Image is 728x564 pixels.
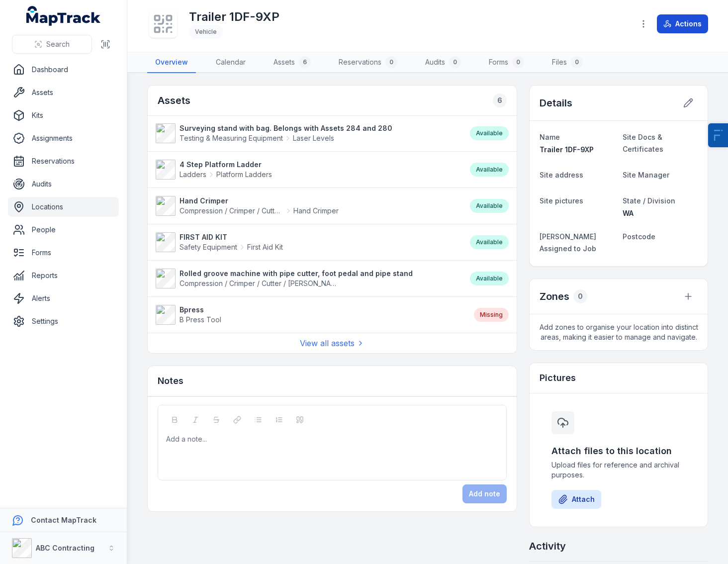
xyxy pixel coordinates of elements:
[529,539,566,553] h2: Activity
[540,196,583,205] span: Site pictures
[623,171,669,179] span: Site Manager
[8,197,119,217] a: Locations
[385,56,397,68] div: 0
[481,52,532,73] a: Forms0
[470,199,509,213] div: Available
[156,196,460,216] a: Hand CrimperCompression / Crimper / Cutter / [PERSON_NAME]Hand Crimper
[8,60,119,80] a: Dashboard
[8,83,119,102] a: Assets
[540,289,569,303] h2: Zones
[158,374,183,388] h3: Notes
[180,232,283,242] strong: FIRST AID KIT
[8,266,119,285] a: Reports
[147,52,196,73] a: Overview
[8,151,119,171] a: Reservations
[158,94,190,107] h2: Assets
[36,544,94,552] strong: ABC Contracting
[623,133,663,153] span: Site Docs & Certificates
[293,133,334,143] span: Laser Levels
[470,235,509,249] div: Available
[512,56,524,68] div: 0
[180,305,221,315] strong: Bpress
[474,308,509,322] div: Missing
[8,243,119,263] a: Forms
[544,52,591,73] a: Files0
[247,242,283,252] span: First Aid Kit
[208,52,254,73] a: Calendar
[180,170,206,180] span: Ladders
[8,311,119,331] a: Settings
[8,174,119,194] a: Audits
[623,196,675,205] span: State / Division
[156,269,460,288] a: Rolled groove machine with pipe cutter, foot pedal and pipe standCompression / Crimper / Cutter /...
[180,269,413,279] strong: Rolled groove machine with pipe cutter, foot pedal and pipe stand
[540,371,576,385] h3: Pictures
[180,242,237,252] span: Safety Equipment
[189,25,223,39] div: Vehicle
[156,123,460,143] a: Surveying stand with bag. Belongs with Assets 284 and 280Testing & Measuring EquipmentLaser Levels
[623,232,655,241] span: Postcode
[26,6,101,26] a: MapTrack
[299,56,311,68] div: 6
[180,279,344,287] span: Compression / Crimper / Cutter / [PERSON_NAME]
[12,35,92,54] button: Search
[331,52,405,73] a: Reservations0
[180,315,221,324] span: B Press Tool
[31,516,96,524] strong: Contact MapTrack
[180,196,339,206] strong: Hand Crimper
[180,206,283,216] span: Compression / Crimper / Cutter / [PERSON_NAME]
[46,39,70,49] span: Search
[156,232,460,252] a: FIRST AID KITSafety EquipmentFirst Aid Kit
[156,160,460,180] a: 4 Step Platform LadderLaddersPlatform Ladders
[417,52,469,73] a: Audits0
[470,272,509,285] div: Available
[180,123,392,133] strong: Surveying stand with bag. Belongs with Assets 284 and 280
[540,232,596,253] span: [PERSON_NAME] Assigned to Job
[8,220,119,240] a: People
[551,460,686,480] span: Upload files for reference and archival purposes.
[216,170,272,180] span: Platform Ladders
[540,96,572,110] h2: Details
[449,56,461,68] div: 0
[470,126,509,140] div: Available
[551,444,686,458] h3: Attach files to this location
[8,128,119,148] a: Assignments
[156,305,464,325] a: BpressB Press Tool
[293,206,339,216] span: Hand Crimper
[180,133,283,143] span: Testing & Measuring Equipment
[189,9,279,25] h1: Trailer 1DF-9XP
[540,133,560,141] span: Name
[623,209,634,217] span: WA
[8,105,119,125] a: Kits
[540,171,583,179] span: Site address
[551,490,601,509] button: Attach
[470,163,509,177] div: Available
[540,145,594,154] span: Trailer 1DF-9XP
[300,337,364,349] a: View all assets
[180,160,272,170] strong: 4 Step Platform Ladder
[657,14,708,33] button: Actions
[530,314,708,350] span: Add zones to organise your location into distinct areas, making it easier to manage and navigate.
[573,289,587,303] div: 0
[571,56,583,68] div: 0
[493,94,507,107] div: 6
[8,288,119,308] a: Alerts
[266,52,319,73] a: Assets6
